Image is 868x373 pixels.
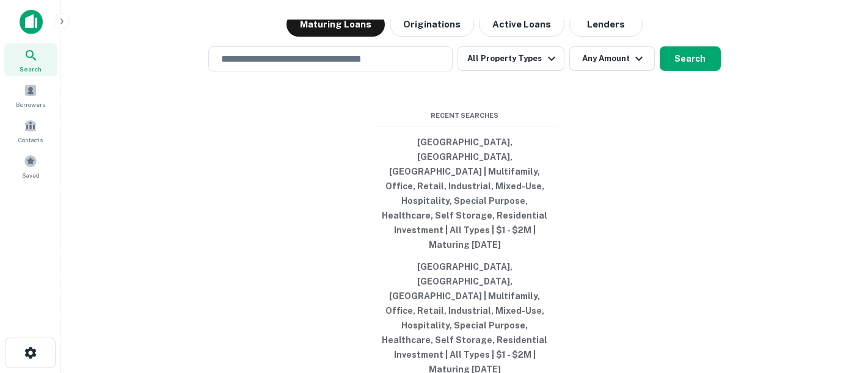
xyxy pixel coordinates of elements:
[16,100,45,109] span: Borrowers
[4,79,57,112] a: Borrowers
[660,46,721,71] button: Search
[4,150,57,183] a: Saved
[20,10,43,34] img: capitalize-icon.png
[569,12,643,37] button: Lenders
[479,12,564,37] button: Active Loans
[569,46,655,71] button: Any Amount
[4,43,57,76] a: Search
[286,12,385,37] button: Maturing Loans
[807,275,868,334] iframe: Chat Widget
[4,114,57,147] a: Contacts
[373,110,556,121] span: Recent Searches
[458,46,564,71] button: All Property Types
[22,170,40,180] span: Saved
[373,131,556,256] button: [GEOGRAPHIC_DATA], [GEOGRAPHIC_DATA], [GEOGRAPHIC_DATA] | Multifamily, Office, Retail, Industrial...
[390,12,474,37] button: Originations
[20,64,42,74] span: Search
[18,135,43,145] span: Contacts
